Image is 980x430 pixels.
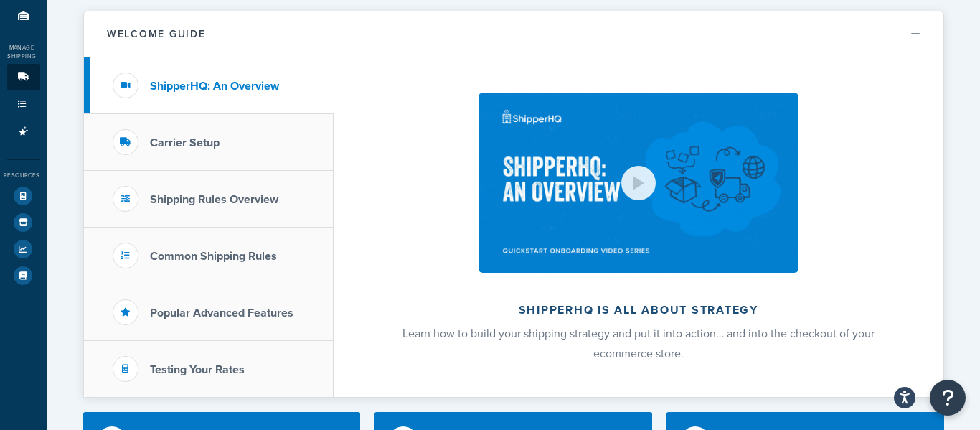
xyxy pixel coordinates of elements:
li: Advanced Features [7,118,40,145]
h3: Carrier Setup [150,136,220,149]
h3: Shipping Rules Overview [150,193,278,206]
li: Test Your Rates [7,183,40,209]
h2: Welcome Guide [107,29,206,39]
li: Carriers [7,64,40,90]
li: Analytics [7,236,40,262]
li: Shipping Rules [7,91,40,118]
h2: ShipperHQ is all about strategy [372,304,905,317]
img: ShipperHQ is all about strategy [479,93,798,273]
h3: ShipperHQ: An Overview [150,80,279,93]
h3: Common Shipping Rules [150,250,277,263]
li: Origins [7,3,40,29]
button: Welcome Guide [84,11,943,57]
h3: Popular Advanced Features [150,307,293,319]
li: Marketplace [7,210,40,235]
span: Learn how to build your shipping strategy and put it into action… and into the checkout of your e... [402,325,875,362]
button: Open Resource Center [930,380,966,416]
li: Help Docs [7,263,40,289]
h3: Testing Your Rates [150,363,245,376]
